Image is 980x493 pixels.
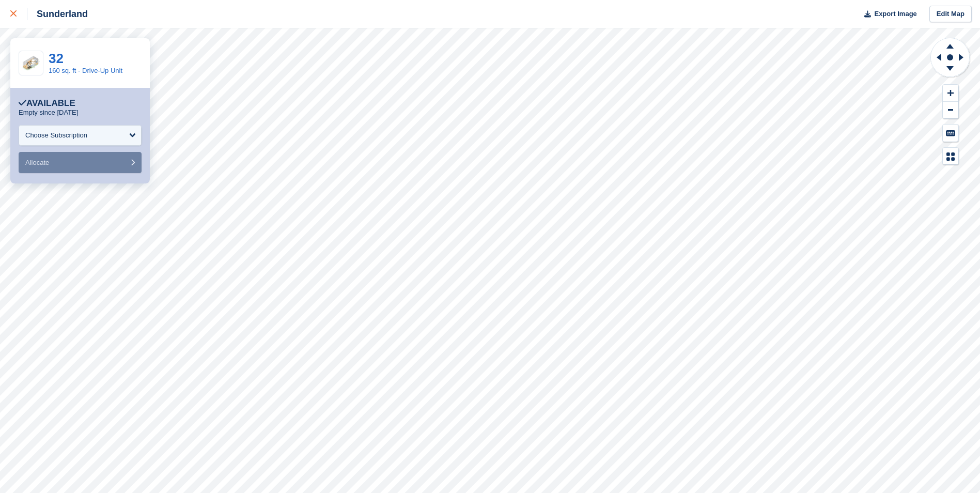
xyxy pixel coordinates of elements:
div: Choose Subscription [25,130,87,141]
button: Zoom Out [943,102,958,119]
button: Keyboard Shortcuts [943,125,958,142]
button: Zoom In [943,85,958,102]
div: Sunderland [27,8,88,20]
span: Export Image [874,9,916,19]
span: Allocate [25,159,49,166]
a: 32 [49,51,64,66]
button: Map Legend [943,148,958,165]
div: Available [19,98,75,109]
img: SCA-160sqft%20(1).jpg [19,55,43,71]
a: Edit Map [929,6,972,23]
a: 160 sq. ft - Drive-Up Unit [49,67,122,74]
button: Export Image [858,6,917,23]
p: Empty since [DATE] [19,109,78,117]
button: Allocate [19,152,142,173]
